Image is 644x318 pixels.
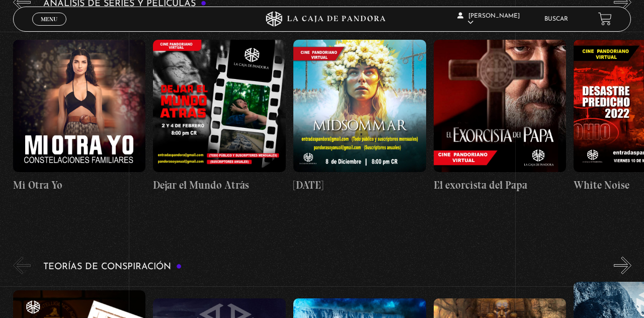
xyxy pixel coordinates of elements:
[293,177,426,193] h4: [DATE]
[598,12,612,26] a: View your shopping cart
[457,13,520,26] span: [PERSON_NAME]
[434,177,567,193] h4: El exorcista del Papa
[153,177,286,193] h4: Dejar el Mundo Atrás
[13,19,146,214] a: Mi Otra Yo
[13,257,31,274] button: Previous
[153,19,286,214] a: Dejar el Mundo Atrás
[38,24,61,31] span: Cerrar
[41,16,57,22] span: Menu
[544,16,568,22] a: Buscar
[614,257,631,274] button: Next
[13,177,146,193] h4: Mi Otra Yo
[434,19,567,214] a: El exorcista del Papa
[293,19,426,214] a: [DATE]
[43,262,182,272] h3: Teorías de Conspiración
